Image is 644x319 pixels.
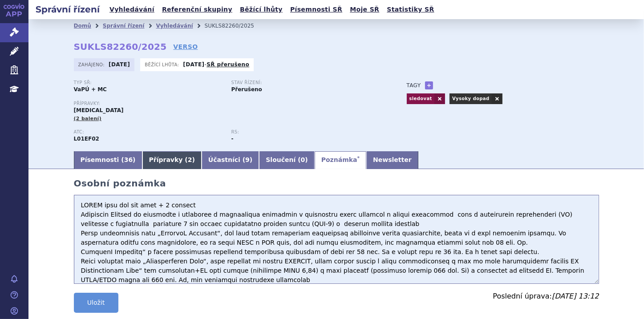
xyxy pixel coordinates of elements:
span: Zahájeno: [78,61,106,68]
a: Newsletter [366,151,418,169]
a: Účastníci (9) [202,151,259,169]
a: Vyhledávání [156,23,193,29]
p: RS: [231,129,380,135]
p: - [183,61,249,68]
p: Poslední úprava: [493,293,599,300]
a: Poznámka* [315,151,366,169]
a: Statistiky SŘ [384,4,437,16]
p: Stav řízení: [231,80,380,85]
span: Běžící lhůta: [145,61,181,68]
li: SUKLS82260/2025 [205,19,266,32]
strong: VaPÚ + MC [74,86,107,93]
span: [DATE] 13:12 [552,292,599,300]
a: Sloučení (0) [259,151,314,169]
a: Vysoky dopad [450,93,492,104]
p: ATC: [74,129,223,135]
h2: Osobní poznámka [74,178,599,189]
span: 2 [188,156,192,163]
a: Přípravky (2) [142,151,202,169]
span: (2 balení) [74,116,102,121]
p: Přípravky: [74,101,389,106]
a: Moje SŘ [347,4,382,16]
strong: SUKLS82260/2025 [74,41,167,52]
span: [MEDICAL_DATA] [74,107,124,113]
span: 9 [245,156,250,163]
button: Uložit [74,293,118,313]
strong: RIBOCIKLIB [74,136,99,142]
strong: [DATE] [109,61,130,68]
a: VERSO [173,42,198,51]
a: Referenční skupiny [159,4,235,16]
a: Běžící lhůty [237,4,285,16]
a: Domů [74,23,91,29]
span: 36 [124,156,133,163]
a: Písemnosti (36) [74,151,142,169]
a: SŘ přerušeno [207,61,249,68]
p: Typ SŘ: [74,80,223,85]
h2: Správní řízení [28,3,107,16]
a: sledovat [407,93,434,104]
textarea: Loremipsu Dolorsi am consectet a elitseddo e temporincid utlaboree d magnaaliqu enima minimven q ... [74,195,599,284]
strong: - [231,136,234,142]
a: + [425,81,433,89]
a: Vyhledávání [107,4,157,16]
a: Písemnosti SŘ [288,4,345,16]
h3: Tagy [407,80,421,91]
strong: Přerušeno [231,86,262,93]
a: Správní řízení [103,23,145,29]
strong: [DATE] [183,61,204,68]
span: 0 [301,156,305,163]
